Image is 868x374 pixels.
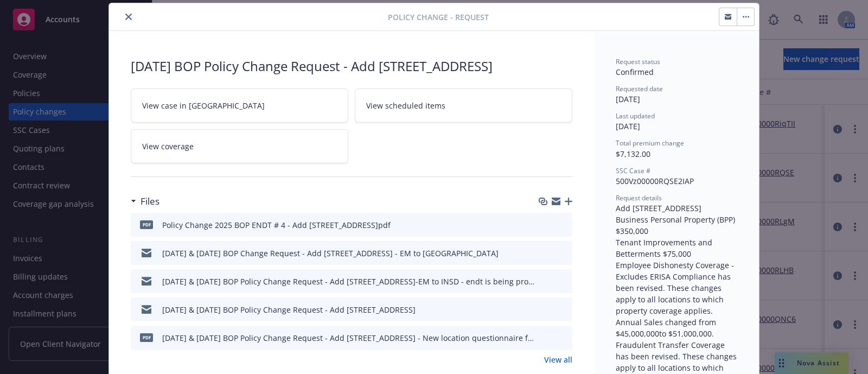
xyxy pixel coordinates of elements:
[541,248,550,259] button: download file
[616,67,654,77] span: Confirmed
[162,276,537,287] div: [DATE] & [DATE] BOP Policy Change Request - Add [STREET_ADDRESS]-EM to INSD - endt is being proce...
[616,84,663,93] span: Requested date
[541,332,550,344] button: download file
[544,354,572,365] a: View all
[616,166,650,175] span: SSC Case #
[616,138,684,148] span: Total premium change
[541,276,550,287] button: download file
[558,248,568,259] button: preview file
[558,332,568,344] button: preview file
[616,94,640,104] span: [DATE]
[355,88,572,123] a: View scheduled items
[142,141,194,152] span: View coverage
[616,149,650,159] span: $7,132.00
[366,100,445,111] span: View scheduled items
[162,219,391,231] div: Policy Change 2025 BOP ENDT # 4 - Add [STREET_ADDRESS]pdf
[140,333,153,341] span: pdf
[141,194,159,208] h3: Files
[122,10,135,23] button: close
[140,220,153,229] span: pdf
[558,276,568,287] button: preview file
[558,219,568,231] button: preview file
[131,194,159,208] div: Files
[541,304,550,315] button: download file
[162,248,499,259] div: [DATE] & [DATE] BOP Change Request - Add [STREET_ADDRESS] - EM to [GEOGRAPHIC_DATA]
[541,219,550,231] button: download file
[616,111,655,121] span: Last updated
[162,304,416,315] div: [DATE] & [DATE] BOP Policy Change Request - Add [STREET_ADDRESS]
[388,11,489,23] span: Policy change - Request
[616,57,660,66] span: Request status
[558,304,568,315] button: preview file
[162,332,537,344] div: [DATE] & [DATE] BOP Policy Change Request - Add [STREET_ADDRESS] - New location questionnaire fro...
[131,88,348,123] a: View case in [GEOGRAPHIC_DATA]
[142,100,265,111] span: View case in [GEOGRAPHIC_DATA]
[131,57,572,75] div: [DATE] BOP Policy Change Request - Add [STREET_ADDRESS]
[616,121,640,131] span: [DATE]
[131,129,348,163] a: View coverage
[616,176,694,186] span: 500Vz00000RQSE2IAP
[616,193,662,202] span: Request details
